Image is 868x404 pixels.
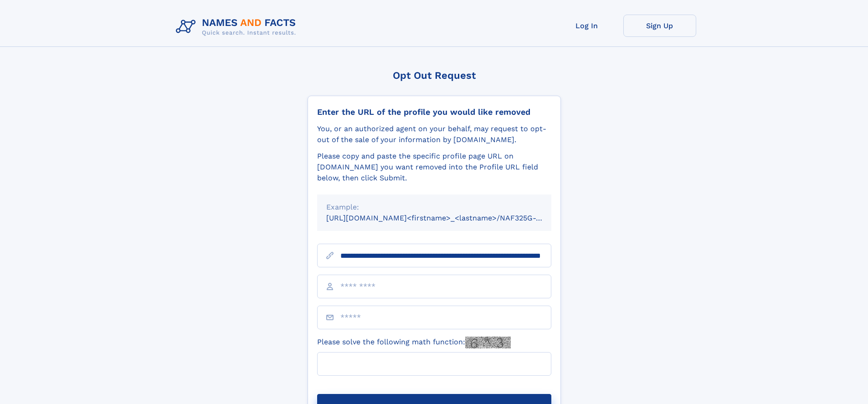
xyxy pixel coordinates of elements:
[326,202,542,213] div: Example:
[172,15,303,39] img: Logo Names and Facts
[326,214,569,222] small: [URL][DOMAIN_NAME]<firstname>_<lastname>/NAF325G-xxxxxxxx
[317,337,511,348] label: Please solve the following math function:
[317,107,551,117] div: Enter the URL of the profile you would like removed
[317,123,551,145] div: You, or an authorized agent on your behalf, may request to opt-out of the sale of your informatio...
[550,15,623,37] a: Log In
[317,151,551,184] div: Please copy and paste the specific profile page URL on [DOMAIN_NAME] you want removed into the Pr...
[623,15,696,37] a: Sign Up
[308,70,561,81] div: Opt Out Request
